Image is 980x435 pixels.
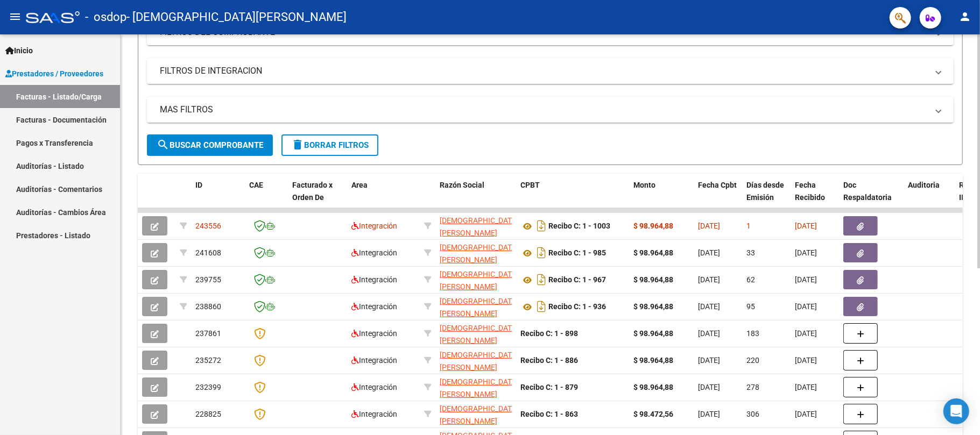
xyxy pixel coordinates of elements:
[5,68,103,80] span: Prestadores / Proveedores
[534,217,548,234] i: Descargar documento
[520,181,540,189] span: CPBT
[440,241,512,264] div: 27315674684
[516,174,629,221] datatable-header-cell: CPBT
[351,275,397,284] span: Integración
[746,248,755,257] span: 33
[698,410,720,418] span: [DATE]
[520,356,578,365] strong: Recibo C: 1 - 886
[160,65,928,77] mat-panel-title: FILTROS DE INTEGRACION
[746,383,759,391] span: 278
[746,410,759,418] span: 306
[160,104,928,116] mat-panel-title: MAS FILTROS
[147,134,273,156] button: Buscar Comprobante
[742,174,791,221] datatable-header-cell: Días desde Emisión
[795,383,817,391] span: [DATE]
[795,410,817,418] span: [DATE]
[440,403,512,425] div: 27315674684
[351,329,397,338] span: Integración
[746,181,784,202] span: Días desde Emisión
[908,181,940,189] span: Auditoria
[633,222,673,230] strong: $ 98.964,88
[195,181,202,189] span: ID
[904,174,955,221] datatable-header-cell: Auditoria
[5,45,33,56] span: Inicio
[85,5,126,29] span: - osdop
[440,349,512,372] div: 27315674684
[195,410,221,418] span: 228825
[291,140,369,150] span: Borrar Filtros
[347,174,420,221] datatable-header-cell: Area
[698,181,737,189] span: Fecha Cpbt
[440,322,512,345] div: 27315674684
[746,356,759,365] span: 220
[534,244,548,261] i: Descargar documento
[157,138,170,151] mat-icon: search
[351,222,397,230] span: Integración
[195,302,221,311] span: 238860
[351,410,397,418] span: Integración
[440,215,512,237] div: 27315674684
[440,404,518,425] span: [DEMOGRAPHIC_DATA][PERSON_NAME]
[698,222,720,230] span: [DATE]
[440,216,518,237] span: [DEMOGRAPHIC_DATA][PERSON_NAME]
[548,249,606,258] strong: Recibo C: 1 - 985
[795,275,817,284] span: [DATE]
[943,398,969,424] div: Open Intercom Messenger
[548,303,606,311] strong: Recibo C: 1 - 936
[440,295,512,318] div: 27315674684
[126,5,347,29] span: - [DEMOGRAPHIC_DATA][PERSON_NAME]
[351,181,368,189] span: Area
[157,140,263,150] span: Buscar Comprobante
[694,174,742,221] datatable-header-cell: Fecha Cpbt
[795,248,817,257] span: [DATE]
[281,134,378,156] button: Borrar Filtros
[249,181,263,189] span: CAE
[548,222,610,231] strong: Recibo C: 1 - 1003
[195,383,221,391] span: 232399
[9,10,22,23] mat-icon: menu
[633,410,673,418] strong: $ 98.472,56
[698,275,720,284] span: [DATE]
[520,383,578,391] strong: Recibo C: 1 - 879
[440,297,518,318] span: [DEMOGRAPHIC_DATA][PERSON_NAME]
[440,377,518,398] span: [DEMOGRAPHIC_DATA][PERSON_NAME]
[292,181,333,202] span: Facturado x Orden De
[195,248,221,257] span: 241608
[440,243,518,264] span: [DEMOGRAPHIC_DATA][PERSON_NAME]
[746,302,755,311] span: 95
[351,302,397,311] span: Integración
[633,248,673,257] strong: $ 98.964,88
[795,302,817,311] span: [DATE]
[245,174,288,221] datatable-header-cell: CAE
[534,298,548,315] i: Descargar documento
[435,174,516,221] datatable-header-cell: Razón Social
[746,275,755,284] span: 62
[698,302,720,311] span: [DATE]
[633,302,673,311] strong: $ 98.964,88
[195,222,221,230] span: 243556
[795,181,825,202] span: Fecha Recibido
[440,324,518,345] span: [DEMOGRAPHIC_DATA][PERSON_NAME]
[440,268,512,291] div: 27315674684
[633,181,655,189] span: Monto
[746,329,759,338] span: 183
[633,356,673,365] strong: $ 98.964,88
[795,356,817,365] span: [DATE]
[698,383,720,391] span: [DATE]
[839,174,904,221] datatable-header-cell: Doc Respaldatoria
[520,329,578,338] strong: Recibo C: 1 - 898
[288,174,347,221] datatable-header-cell: Facturado x Orden De
[351,356,397,365] span: Integración
[746,222,751,230] span: 1
[843,181,892,202] span: Doc Respaldatoria
[440,351,518,372] span: [DEMOGRAPHIC_DATA][PERSON_NAME]
[195,356,221,365] span: 235272
[698,248,720,257] span: [DATE]
[629,174,694,221] datatable-header-cell: Monto
[633,275,673,284] strong: $ 98.964,88
[195,275,221,284] span: 239755
[795,222,817,230] span: [DATE]
[440,181,484,189] span: Razón Social
[351,248,397,257] span: Integración
[147,58,954,84] mat-expansion-panel-header: FILTROS DE INTEGRACION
